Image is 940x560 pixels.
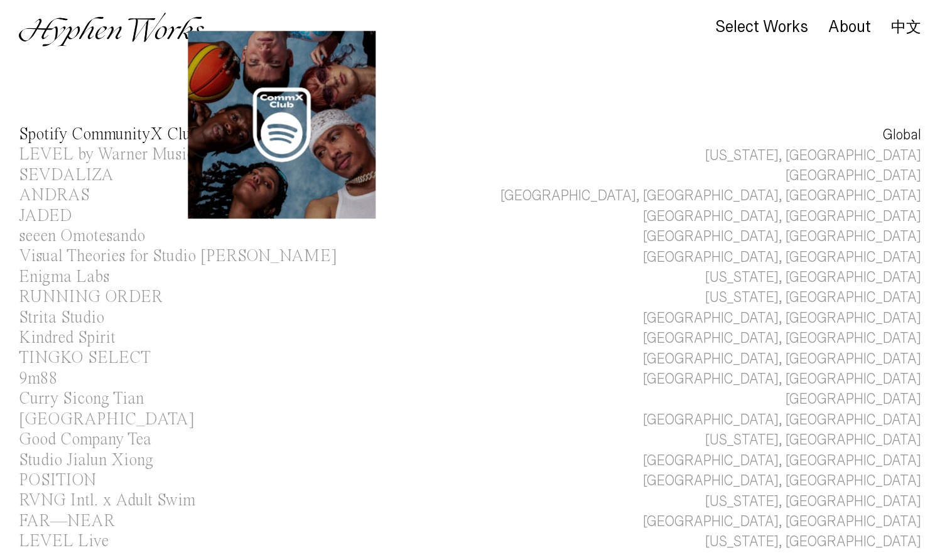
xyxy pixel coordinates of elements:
[500,186,921,206] div: [GEOGRAPHIC_DATA], [GEOGRAPHIC_DATA], [GEOGRAPHIC_DATA]
[19,452,153,469] div: Studio Jialun Xiong
[19,248,337,265] div: Visual Theories for Studio [PERSON_NAME]
[19,370,58,387] div: 9m88
[19,146,241,163] div: LEVEL by Warner Music Group
[643,207,921,227] div: [GEOGRAPHIC_DATA], [GEOGRAPHIC_DATA]
[705,146,921,166] div: [US_STATE], [GEOGRAPHIC_DATA]
[19,533,109,550] div: LEVEL Live
[705,430,921,450] div: [US_STATE], [GEOGRAPHIC_DATA]
[643,451,921,471] div: [GEOGRAPHIC_DATA], [GEOGRAPHIC_DATA]
[705,492,921,512] div: [US_STATE], [GEOGRAPHIC_DATA]
[705,532,921,552] div: [US_STATE], [GEOGRAPHIC_DATA]
[643,369,921,389] div: [GEOGRAPHIC_DATA], [GEOGRAPHIC_DATA]
[19,390,144,407] div: Curry Sicong Tian
[643,349,921,369] div: [GEOGRAPHIC_DATA], [GEOGRAPHIC_DATA]
[19,187,90,204] div: ANDRAS
[19,269,109,286] div: Enigma Labs
[705,288,921,308] div: [US_STATE], [GEOGRAPHIC_DATA]
[19,492,195,509] div: RVNG Intl. x Adult Swim
[643,471,921,491] div: [GEOGRAPHIC_DATA], [GEOGRAPHIC_DATA]
[19,472,96,489] div: POSITION
[643,227,921,247] div: [GEOGRAPHIC_DATA], [GEOGRAPHIC_DATA]
[643,410,921,430] div: [GEOGRAPHIC_DATA], [GEOGRAPHIC_DATA]
[786,389,921,409] div: [GEOGRAPHIC_DATA]
[705,267,921,288] div: [US_STATE], [GEOGRAPHIC_DATA]
[883,125,921,145] div: Global
[891,20,921,34] a: 中文
[19,350,151,367] div: TINGKO SELECT
[786,166,921,186] div: [GEOGRAPHIC_DATA]
[643,512,921,532] div: [GEOGRAPHIC_DATA], [GEOGRAPHIC_DATA]
[19,208,72,225] div: JADED
[643,328,921,348] div: [GEOGRAPHIC_DATA], [GEOGRAPHIC_DATA]
[19,167,114,184] div: SEVDALIZA
[19,431,151,448] div: Good Company Tea
[643,247,921,267] div: [GEOGRAPHIC_DATA], [GEOGRAPHIC_DATA]
[715,18,808,36] div: Select Works
[828,21,871,35] a: About
[19,330,116,347] div: Kindred Spirit
[19,126,205,143] div: Spotify CommunityX Clubs
[19,310,104,326] div: Strita Studio
[715,21,808,35] a: Select Works
[643,308,921,328] div: [GEOGRAPHIC_DATA], [GEOGRAPHIC_DATA]
[19,513,115,530] div: FAR—NEAR
[828,18,871,36] div: About
[19,411,195,428] div: [GEOGRAPHIC_DATA]
[19,13,204,46] img: Hyphen Works
[19,289,163,306] div: RUNNING ORDER
[19,228,145,245] div: seeen Omotesando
